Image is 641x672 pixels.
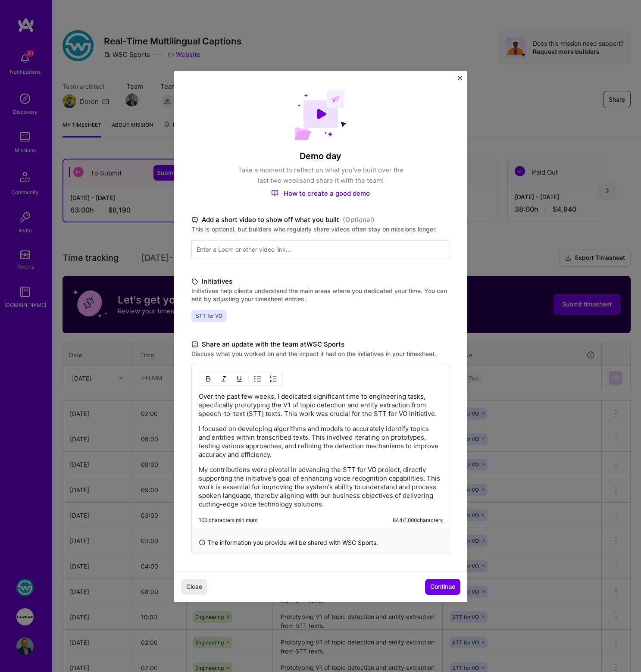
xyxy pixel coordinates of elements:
[199,466,443,509] p: My contributions were pivotal in advancing the STT for VO project, directly supporting the initia...
[191,339,450,350] label: Share an update with the team at WSC Sports
[191,215,450,225] label: Add a short video to show off what you built
[199,517,257,524] div: 100 characters minimum
[343,215,375,225] span: (Optional)
[191,240,450,259] input: Enter a Loom or other video link...
[425,579,460,594] button: Continue
[191,310,227,322] span: STT for VO
[199,425,443,459] p: I focused on developing algorithms and models to accurately identify topics and entities within t...
[271,189,370,197] a: How to create a good demo
[458,76,462,85] button: Close
[294,88,347,140] img: Demo day
[191,531,450,554] div: The information you provide will be shared with WSC Sports .
[191,276,198,286] i: icon TagBlack
[191,150,450,162] h4: Demo day
[236,375,243,382] img: Underline
[191,215,198,225] i: icon TvBlack
[191,339,198,349] i: icon DocumentBlack
[393,517,443,524] div: 844 / 1,000 characters
[220,375,227,382] img: Italic
[430,582,455,591] span: Continue
[199,392,443,418] p: Over the past few weeks, I dedicated significant time to engineering tasks, specifically prototyp...
[248,374,249,384] img: Divider
[254,375,261,382] img: UL
[186,582,202,591] span: Close
[191,287,450,303] label: Initiatives help clients understand the main areas where you dedicated your time. You can edit by...
[181,579,207,594] button: Close
[199,538,206,547] i: icon InfoBlack
[191,225,450,233] label: This is optional, but builders who regularly share videos often stay on missions longer.
[191,350,450,358] label: Discuss what you worked on and the impact it had on the initiatives in your timesheet.
[270,375,277,382] img: OL
[235,165,407,186] p: Take a moment to reflect on what you've built over the last two weeks and share it with the team!
[205,375,212,382] img: Bold
[271,190,278,197] img: How to create a good demo
[191,276,450,287] label: Initiatives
